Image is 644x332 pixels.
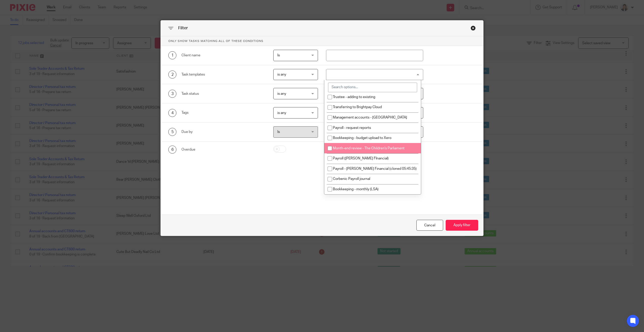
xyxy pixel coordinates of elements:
span: Bookkeeping - monthly (LSA) [333,187,379,191]
div: Task status [181,91,265,96]
div: 3 [168,90,176,98]
span: Payroll - [PERSON_NAME] Financial (cloned 05:45:35) [333,167,417,171]
p: Only show tasks matching all of these conditions [161,36,483,46]
input: Search options... [328,83,417,92]
span: Trustee - adding to existing [333,95,375,99]
div: Close this dialog window [471,26,476,31]
div: Due by [181,129,265,134]
span: Corbenic Payroll journal [333,177,370,181]
div: Client name [181,53,265,58]
div: Task templates [181,72,265,77]
div: 2 [168,70,176,79]
span: Management accounts - [GEOGRAPHIC_DATA] [333,116,407,119]
div: 4 [168,109,176,117]
span: Is [277,130,280,134]
button: Apply filter [446,220,478,231]
div: 1 [168,51,176,59]
div: Overdue [181,147,265,152]
div: 5 [168,128,176,136]
span: Transferring to Brightpay Cloud [333,105,382,109]
span: Month-end review - The Children's Parliament [333,147,405,150]
span: is any [277,73,286,76]
span: Is [277,54,280,57]
span: is any [277,111,286,115]
span: Filter [178,26,188,30]
span: Payroll ([PERSON_NAME] FInancial) [333,157,389,160]
span: Bookkeeping - budget upload to Xero [333,136,391,140]
div: 6 [168,146,176,154]
div: Close this dialog window [416,220,443,231]
span: is any [277,92,286,96]
div: Tags [181,110,265,115]
span: Payroll - request reports [333,126,371,130]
